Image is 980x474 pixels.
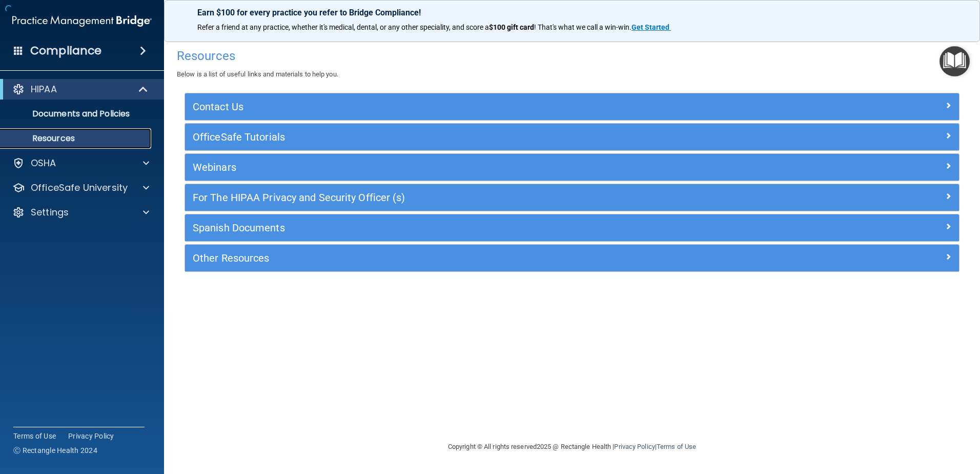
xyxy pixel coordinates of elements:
img: PMB logo [12,11,152,31]
h4: Resources [177,49,967,63]
p: Earn $100 for every practice you refer to Bridge Compliance! [197,8,947,17]
a: OSHA [12,157,149,169]
span: Ⓒ Rectangle Health 2024 [13,445,97,456]
a: Settings [12,206,149,219]
a: OfficeSafe Tutorials [193,129,951,145]
button: Open Resource Center [940,46,970,76]
a: Contact Us [193,98,951,115]
span: ! That's what we call a win-win. [534,23,631,31]
strong: Get Started [631,23,669,31]
p: HIPAA [31,83,57,95]
h5: Spanish Documents [193,222,758,233]
a: Other Resources [193,250,951,266]
span: Below is a list of useful links and materials to help you. [177,70,338,78]
a: For The HIPAA Privacy and Security Officer (s) [193,189,951,206]
a: Spanish Documents [193,220,951,236]
h5: Webinars [193,162,758,173]
a: Privacy Policy [68,431,114,441]
div: Copyright © All rights reserved 2025 @ Rectangle Health | | [385,430,759,463]
span: Refer a friend at any practice, whether it's medical, dental, or any other speciality, and score a [197,23,489,31]
p: Settings [31,206,69,219]
p: Documents and Policies [7,109,147,119]
a: Terms of Use [13,431,56,441]
h5: For The HIPAA Privacy and Security Officer (s) [193,192,758,203]
a: HIPAA [12,83,149,95]
h5: OfficeSafe Tutorials [193,131,758,143]
a: Privacy Policy [614,443,655,450]
p: OSHA [31,157,56,169]
a: Get Started [631,23,671,31]
a: OfficeSafe University [12,182,149,194]
h4: Compliance [30,44,101,58]
strong: $100 gift card [489,23,534,31]
a: Webinars [193,159,951,175]
p: OfficeSafe University [31,182,128,194]
h5: Other Resources [193,252,758,264]
p: Resources [7,133,147,144]
a: Terms of Use [657,443,696,450]
h5: Contact Us [193,101,758,112]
